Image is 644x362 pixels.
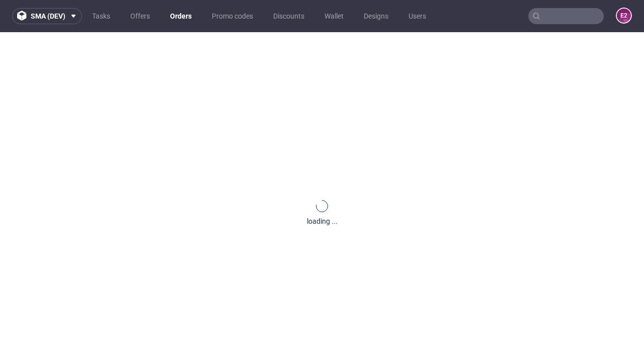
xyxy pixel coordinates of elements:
a: Discounts [267,8,310,24]
div: loading ... [307,216,338,226]
a: Orders [164,8,198,24]
a: Wallet [318,8,350,24]
a: Promo codes [206,8,259,24]
a: Tasks [86,8,116,24]
button: sma (dev) [12,8,82,24]
figcaption: e2 [617,9,631,23]
span: sma (dev) [31,13,65,20]
a: Users [403,8,432,24]
a: Offers [124,8,156,24]
a: Designs [358,8,394,24]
